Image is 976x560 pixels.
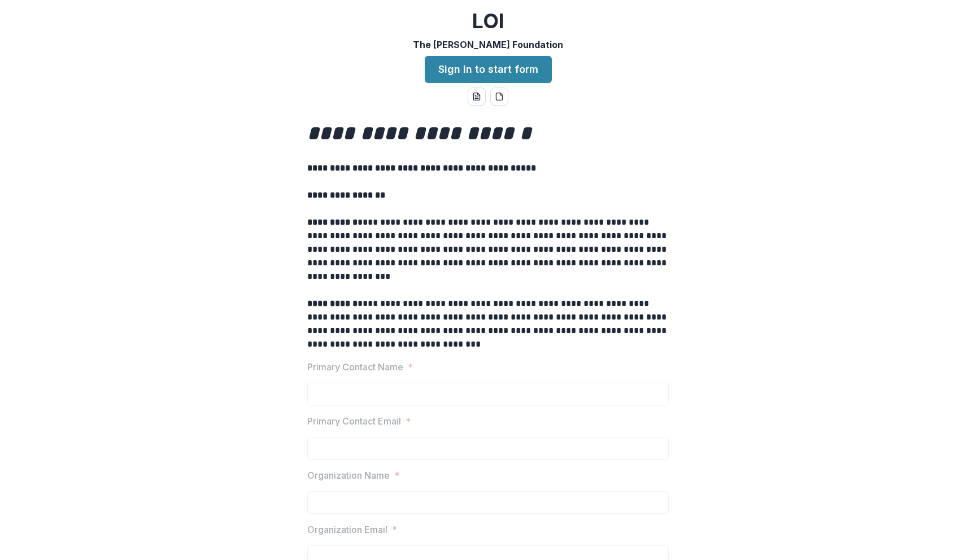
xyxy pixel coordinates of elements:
button: pdf-download [490,88,508,106]
p: The [PERSON_NAME] Foundation [413,38,563,51]
p: Organization Email [307,523,387,536]
p: Primary Contact Email [307,414,401,428]
button: word-download [468,88,486,106]
p: Organization Name [307,469,390,482]
a: Sign in to start form [425,56,552,83]
h2: LOI [472,9,504,33]
p: Primary Contact Name [307,360,403,374]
